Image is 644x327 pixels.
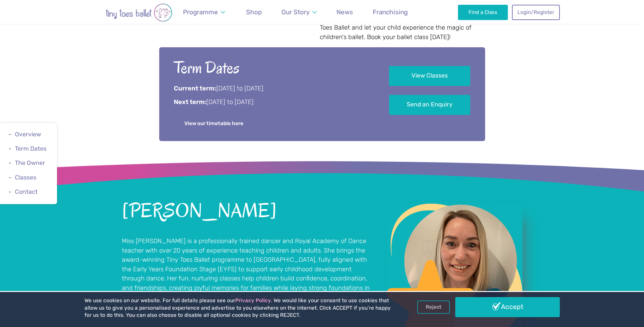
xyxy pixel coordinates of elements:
h2: Term Dates [174,57,370,79]
span: Franchising [373,8,408,16]
a: Franchising [370,4,411,20]
p: Miss [PERSON_NAME] is a professionally trained dancer and Royal Academy of Dance teacher with ove... [122,237,370,321]
a: Term Dates [15,145,47,152]
a: Reject [417,300,450,313]
span: Shop [246,8,262,16]
a: Accept [455,297,560,317]
p: We use cookies on our website. For full details please see our . We would like your consent to us... [85,297,393,319]
span: News [336,8,353,16]
span: Programme [183,8,218,16]
a: Our Story [278,4,320,20]
a: The Owner [15,160,45,167]
a: Classes [15,174,36,181]
a: Find a Class [458,5,508,20]
a: Shop [243,4,265,20]
p: [DATE] to [DATE] [174,98,370,107]
h2: [PERSON_NAME] [122,201,370,221]
img: tiny toes ballet [85,3,193,22]
a: Overview [15,131,41,138]
span: Our Story [281,8,310,16]
a: View our timetable here [174,116,254,131]
a: News [333,4,356,20]
a: Login/Register [512,5,559,20]
a: Programme [180,4,228,20]
strong: Current term: [174,85,216,92]
strong: Next term: [174,98,206,106]
a: Send an Enquiry [389,95,470,115]
a: Privacy Policy [235,297,271,304]
p: [DATE] to [DATE] [174,84,370,93]
a: Contact [15,188,38,195]
a: View Classes [389,66,470,86]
